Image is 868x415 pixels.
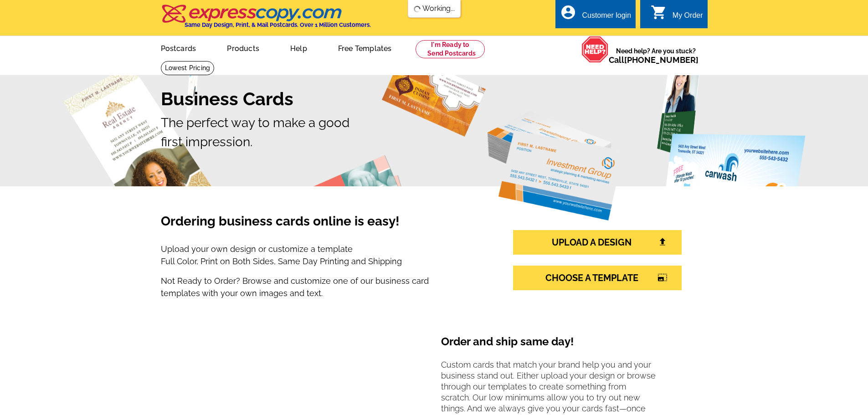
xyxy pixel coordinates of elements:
i: shopping_cart [651,4,667,20]
a: CHOOSE A TEMPLATEphoto_size_select_large [513,266,682,290]
h1: Business Cards [161,88,708,110]
a: [PHONE_NUMBER] [624,55,699,65]
i: photo_size_select_large [657,273,668,282]
div: My Order [673,11,703,24]
span: Call [609,55,699,65]
a: account_circle Customer login [560,10,631,21]
a: Products [212,37,274,58]
p: Not Ready to Order? Browse and customize one of our business card templates with your own images ... [161,275,474,299]
h4: Order and ship same day! [441,335,667,356]
a: shopping_cart My Order [651,10,703,21]
a: UPLOAD A DESIGN [513,230,682,255]
a: Postcards [146,37,211,58]
div: Customer login [582,11,631,24]
h3: Ordering business cards online is easy! [161,214,474,239]
img: help [581,36,609,63]
p: The perfect way to make a good first impression. [161,113,708,152]
p: Upload your own design or customize a template Full Color, Print on Both Sides, Same Day Printing... [161,243,474,267]
a: Help [276,37,322,58]
a: Free Templates [324,37,406,58]
h4: Same Day Design, Print, & Mail Postcards. Over 1 Million Customers. [185,21,371,28]
img: loading... [413,5,421,13]
img: investment-group.png [487,111,624,220]
span: Need help? Are you stuck? [609,46,703,65]
i: account_circle [560,4,576,20]
a: Same Day Design, Print, & Mail Postcards. Over 1 Million Customers. [161,11,371,28]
